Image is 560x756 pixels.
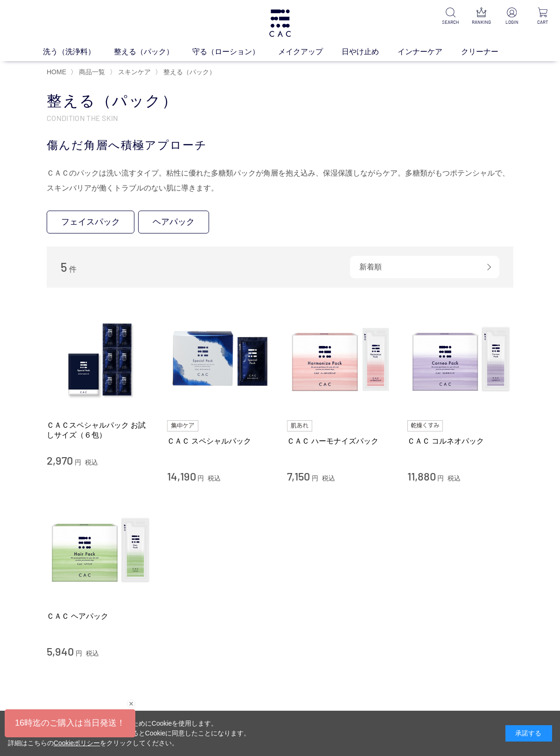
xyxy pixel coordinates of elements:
span: 5 [61,260,67,274]
img: ＣＡＣ ハーモナイズパック [287,306,393,413]
li: 〉 [155,68,218,77]
span: 税込 [85,459,98,466]
span: 14,190 [167,469,196,483]
span: 円 [75,459,81,466]
span: 件 [69,265,77,273]
h1: 整える（パック） [47,91,513,111]
a: 整える（パック） [114,46,192,57]
div: ＣＡＣのパックは洗い流すタイプ。粘性に優れた多糖類パックが角層を抱え込み、保湿保護しながらケア。多糖類がもつポテンシャルで、スキンバリアが働くトラブルのない肌に導きます。 [47,166,513,196]
img: ＣＡＣスペシャルパック お試しサイズ（６包） [47,306,153,413]
span: 整える（パック） [163,68,216,76]
a: メイクアップ [278,46,342,57]
a: ＣＡＣ コルネオパック [407,436,514,446]
p: CONDITION THE SKIN [47,113,513,123]
p: CART [533,19,553,26]
span: 円 [197,474,204,482]
a: インナーケア [398,46,461,57]
span: 円 [437,474,444,482]
a: ＣＡＣスペシャルパック お試しサイズ（６包） [47,420,153,440]
a: スキンケア [116,68,151,76]
span: 税込 [448,474,461,482]
span: 税込 [322,474,335,482]
a: SEARCH [441,7,460,26]
a: RANKING [471,7,491,26]
div: 承諾する [505,725,552,742]
a: 日やけ止め [342,46,398,57]
a: LOGIN [502,7,522,26]
a: クリーナー [461,46,517,57]
img: 集中ケア [167,420,199,431]
a: 商品一覧 [77,68,105,76]
span: 7,150 [287,469,310,483]
p: SEARCH [441,19,460,26]
span: 円 [76,650,82,657]
div: 傷んだ角層へ積極アプローチ [47,137,513,154]
img: ＣＡＣ ヘアパック [47,497,153,604]
img: ＣＡＣ スペシャルパック [167,306,273,413]
a: ＣＡＣ ハーモナイズパック [287,436,393,446]
p: LOGIN [502,19,522,26]
p: RANKING [471,19,491,26]
a: ヘアパック [138,211,209,233]
span: 円 [312,474,318,482]
span: スキンケア [118,68,151,76]
img: ＣＡＣ コルネオパック [407,306,514,413]
li: 〉 [70,68,107,77]
a: ＣＡＣ スペシャルパック [167,436,273,446]
span: 2,970 [47,453,73,467]
img: 乾燥くすみ [407,420,443,431]
div: 新着順 [350,256,499,278]
a: 守る（ローション） [192,46,278,57]
span: 5,940 [47,644,74,658]
span: 税込 [208,474,221,482]
a: 洗う（洗浄料） [43,46,114,57]
img: 肌あれ [287,420,312,431]
a: Cookieポリシー [54,739,100,747]
img: logo [268,9,292,37]
a: 整える（パック） [161,68,216,76]
a: HOME [47,68,66,76]
span: 税込 [86,650,99,657]
a: フェイスパック [47,211,134,233]
span: 商品一覧 [79,68,105,76]
li: 〉 [110,68,153,77]
a: CART [533,7,553,26]
a: ＣＡＣ ヘアパック [47,611,153,621]
span: 11,880 [407,469,436,483]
